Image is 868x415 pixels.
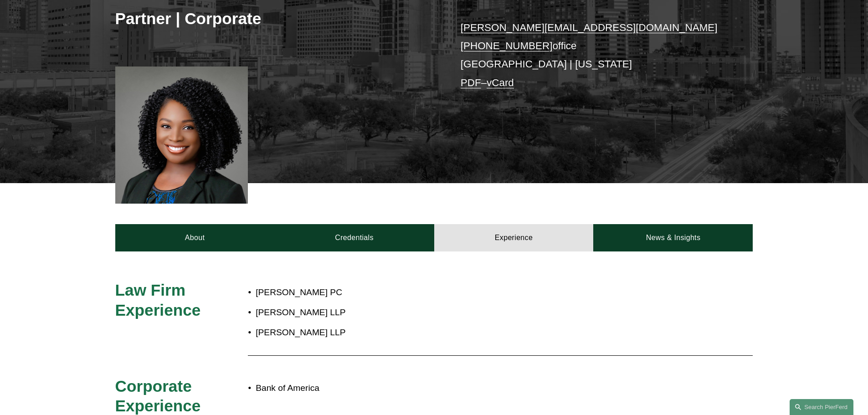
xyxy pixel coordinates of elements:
a: [PERSON_NAME][EMAIL_ADDRESS][DOMAIN_NAME] [461,22,718,33]
a: vCard [487,77,514,88]
a: Credentials [275,224,434,251]
a: [PHONE_NUMBER] [461,40,553,51]
a: Experience [434,224,594,251]
h3: Partner | Corporate [115,9,434,29]
p: [PERSON_NAME] PC [256,285,673,301]
p: [PERSON_NAME] LLP [256,325,673,341]
a: Search this site [790,399,853,415]
p: [PERSON_NAME] LLP [256,305,673,321]
span: Law Firm Experience [115,281,201,319]
p: Bank of America [256,380,673,396]
a: About [115,224,275,251]
a: News & Insights [593,224,753,251]
p: office [GEOGRAPHIC_DATA] | [US_STATE] – [461,19,726,92]
a: PDF [461,77,481,88]
span: Corporate Experience [115,377,201,415]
